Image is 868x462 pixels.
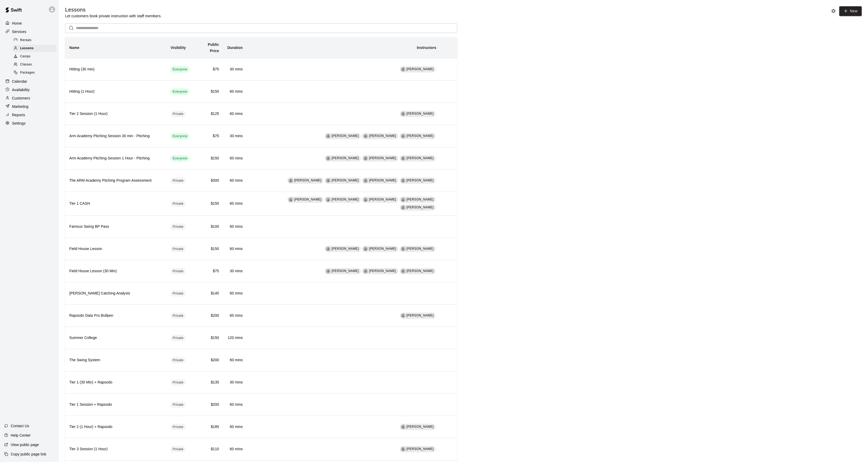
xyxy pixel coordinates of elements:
span: [PERSON_NAME] [407,179,434,182]
span: [PERSON_NAME] [407,156,434,160]
p: Copy public page link [11,452,46,457]
div: This service is hidden, and can only be accessed via a direct link [170,201,186,207]
h6: 60 mins [227,446,243,452]
span: Everyone [170,89,189,94]
span: Lessons [20,46,34,51]
span: [PERSON_NAME] [407,112,434,115]
span: [PERSON_NAME] [332,179,359,182]
span: Rentals [20,38,32,43]
div: Camps [13,53,57,60]
h6: 60 mins [227,155,243,161]
span: Private [170,291,186,296]
button: Lesson settings [830,7,837,15]
h6: $125 [198,111,219,117]
span: Private [170,380,186,385]
span: [PERSON_NAME] [369,198,396,201]
p: Customers [12,96,30,101]
p: Calendar [12,79,27,84]
div: Kyle Young [326,156,330,161]
h6: Arm Academy Pitching Session 1 Hour - Pitching [69,155,162,161]
div: This service is hidden, and can only be accessed via a direct link [170,313,186,319]
span: [PERSON_NAME] [369,134,396,138]
h6: 30 mins [227,268,243,274]
div: Steve Malvagna [401,205,406,210]
h6: 60 mins [227,246,243,252]
a: Home [4,19,55,27]
span: Everyone [170,134,189,139]
a: Services [4,28,55,36]
span: Private [170,112,186,116]
div: Tyler Levine [326,178,330,183]
span: Camps [20,54,31,59]
span: Classes [20,62,32,67]
span: Packages [20,70,35,75]
div: This service is hidden, and can only be accessed via a direct link [170,335,186,341]
span: [PERSON_NAME] [332,269,359,273]
h6: 30 mins [227,133,243,139]
h5: Lessons [65,6,162,13]
span: [PERSON_NAME] [332,247,359,251]
h6: $200 [198,357,219,363]
div: This service is visible to all of your customers [170,133,189,139]
h6: Tier 1 CASH [69,201,162,207]
p: Contact Us [11,423,29,428]
h6: The Swing System [69,357,162,363]
div: Phil Krpata [363,269,368,274]
div: Tim Woodford [401,134,406,138]
h6: $100 [198,224,219,230]
h6: $150 [198,201,219,207]
span: [PERSON_NAME] [407,269,434,273]
span: [PERSON_NAME] [407,314,434,317]
b: Visibility [170,46,186,50]
h6: $110 [198,446,219,452]
a: Marketing [4,103,55,110]
span: [PERSON_NAME] [407,67,434,71]
div: This service is visible to all of your customers [170,155,189,162]
h6: $300 [198,178,219,183]
span: [PERSON_NAME] [407,205,434,209]
h6: $150 [198,155,219,161]
div: Kyle Young [288,178,293,183]
span: Private [170,201,186,206]
p: Let customers book private instruction with staff members. [65,13,162,19]
h6: $150 [198,89,219,94]
span: [PERSON_NAME] [407,447,434,451]
span: [PERSON_NAME] [332,198,359,201]
div: Sean Singh [401,247,406,251]
div: Lessons [13,45,57,52]
span: [PERSON_NAME] [369,179,396,182]
a: Calendar [4,77,55,85]
h6: Field House Lesson [69,246,162,252]
h6: $75 [198,66,219,72]
span: [PERSON_NAME] [407,247,434,251]
span: [PERSON_NAME] [407,198,434,201]
div: Sean Singh [401,269,406,274]
div: Kyle Young [401,112,406,116]
p: Home [12,21,22,26]
h6: $200 [198,313,219,319]
h6: $200 [198,402,219,408]
span: [PERSON_NAME] [369,269,396,273]
h6: Rapsodo Data Pro Bullpen [69,313,162,319]
p: Availability [12,87,30,92]
div: Kyle Young [401,425,406,429]
a: New [839,6,862,16]
b: Instructors [417,46,436,50]
div: Sean Singh [326,197,330,202]
span: [PERSON_NAME] [369,247,396,251]
div: This service is hidden, and can only be accessed via a direct link [170,268,186,274]
a: Rentals [13,36,59,44]
div: Johnnie Larossa [401,178,406,183]
b: Name [69,46,79,50]
a: Reports [4,111,55,119]
h6: 60 mins [227,402,243,408]
a: Camps [13,53,59,61]
p: Settings [12,121,26,126]
a: Settings [4,119,55,127]
div: Tim Woodford [401,156,406,161]
span: Private [170,447,186,452]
